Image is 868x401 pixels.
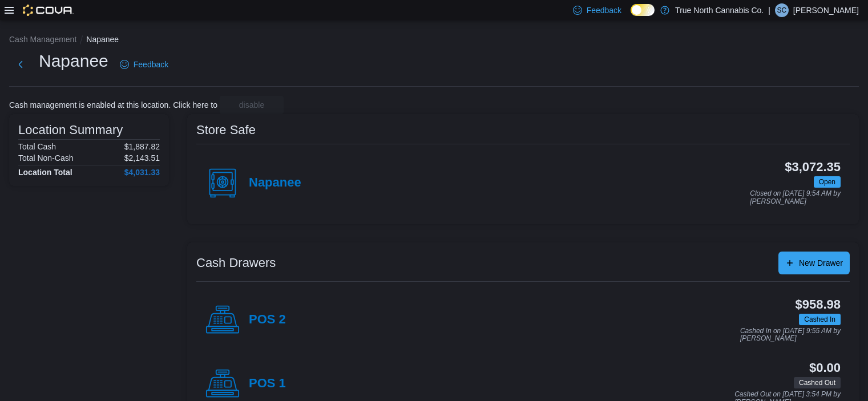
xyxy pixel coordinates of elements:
[785,160,841,174] h3: $3,072.35
[814,176,841,188] span: Open
[778,252,850,274] button: New Drawer
[9,53,32,76] button: Next
[249,313,286,327] h4: POS 2
[587,5,621,16] span: Feedback
[9,34,859,47] nav: An example of EuiBreadcrumbs
[9,100,217,110] p: Cash management is enabled at this location. Click here to
[9,35,76,44] button: Cash Management
[18,142,56,151] h6: Total Cash
[249,376,286,391] h4: POS 1
[631,4,655,16] input: Dark Mode
[134,59,168,70] span: Feedback
[220,96,284,114] button: disable
[740,327,841,343] p: Cashed In on [DATE] 9:55 AM by [PERSON_NAME]
[115,53,173,76] a: Feedback
[768,3,770,17] p: |
[124,153,160,163] p: $2,143.51
[631,16,631,17] span: Dark Mode
[796,298,841,311] h3: $958.98
[18,123,123,137] h3: Location Summary
[239,99,264,111] span: disable
[196,123,256,137] h3: Store Safe
[799,257,843,269] span: New Drawer
[777,3,787,17] span: SC
[804,314,835,325] span: Cashed In
[675,3,764,17] p: True North Cannabis Co.
[249,176,301,191] h4: Napanee
[124,168,160,177] h4: $4,031.33
[799,314,841,325] span: Cashed In
[39,50,108,72] h1: Napanee
[18,153,74,163] h6: Total Non-Cash
[196,256,276,270] h3: Cash Drawers
[775,3,789,17] div: Sam Connors
[18,168,72,177] h4: Location Total
[799,378,835,388] span: Cashed Out
[794,377,841,388] span: Cashed Out
[819,177,835,187] span: Open
[750,190,841,205] p: Closed on [DATE] 9:54 AM by [PERSON_NAME]
[124,142,160,151] p: $1,887.82
[793,3,859,17] p: [PERSON_NAME]
[809,361,841,375] h3: $0.00
[86,35,119,44] button: Napanee
[23,5,74,16] img: Cova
